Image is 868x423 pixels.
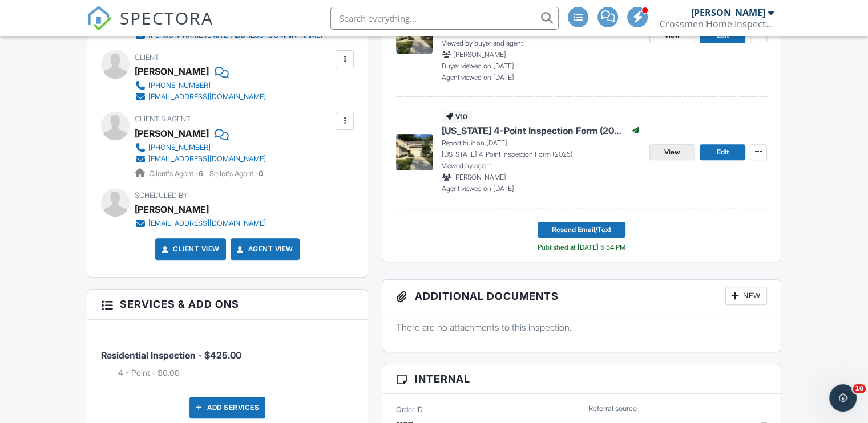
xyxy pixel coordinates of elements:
[396,405,423,415] label: Order ID
[209,169,263,178] span: Seller's Agent -
[148,81,211,90] div: [PHONE_NUMBER]
[159,243,220,255] a: Client View
[382,280,781,312] h3: Additional Documents
[120,6,213,30] span: SPECTORA
[87,6,112,31] img: The Best Home Inspection Software - Spectora
[382,364,781,394] h3: Internal
[87,290,368,319] h3: Services & Add ons
[148,219,266,228] div: [EMAIL_ADDRESS][DOMAIN_NAME]
[725,287,767,305] div: New
[853,384,866,393] span: 10
[199,169,203,178] strong: 6
[135,115,191,123] span: Client's Agent
[135,191,188,200] span: Scheduled By
[135,80,266,91] a: [PHONE_NUMBER]
[135,218,266,229] a: [EMAIL_ADDRESS][DOMAIN_NAME]
[396,321,767,333] p: There are no attachments to this inspection.
[135,142,266,153] a: [PHONE_NUMBER]
[660,18,774,30] div: Crossmen Home Inspections
[588,404,637,414] label: Referral source
[118,367,354,379] li: Add on: 4 - Point
[330,7,559,30] input: Search everything...
[135,125,209,142] a: [PERSON_NAME]
[135,53,159,62] span: Client
[148,143,211,152] div: [PHONE_NUMBER]
[101,349,241,361] span: Residential Inspection - $425.00
[135,153,266,165] a: [EMAIL_ADDRESS][DOMAIN_NAME]
[148,92,266,101] div: [EMAIL_ADDRESS][DOMAIN_NAME]
[149,169,205,178] span: Client's Agent -
[87,15,213,39] a: SPECTORA
[135,201,209,218] div: [PERSON_NAME]
[829,384,857,412] iframe: Intercom live chat
[691,7,765,18] div: [PERSON_NAME]
[189,397,265,418] div: Add Services
[235,243,293,255] a: Agent View
[259,169,263,178] strong: 0
[135,63,209,80] div: [PERSON_NAME]
[101,328,354,388] li: Service: Residential Inspection
[148,154,266,164] div: [EMAIL_ADDRESS][DOMAIN_NAME]
[135,91,266,103] a: [EMAIL_ADDRESS][DOMAIN_NAME]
